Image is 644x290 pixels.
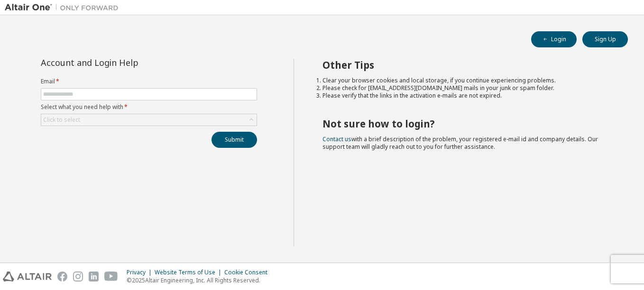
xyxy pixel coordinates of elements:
[127,269,155,276] div: Privacy
[582,31,628,47] button: Sign Up
[43,116,80,124] div: Click to select
[322,118,611,130] h2: Not sure how to login?
[104,272,118,281] img: youtube.svg
[224,269,273,276] div: Cookie Consent
[212,132,257,148] button: Submit
[322,135,351,143] a: Contact us
[89,272,99,281] img: linkedin.svg
[41,59,214,66] div: Account and Login Help
[127,276,273,284] p: © 2025 Altair Engineering, Inc. All Rights Reserved.
[322,77,611,84] li: Clear your browser cookies and local storage, if you continue experiencing problems.
[3,272,52,281] img: altair_logo.svg
[41,103,257,111] label: Select what you need help with
[5,3,123,12] img: Altair One
[322,59,611,71] h2: Other Tips
[322,135,598,151] span: with a brief description of the problem, your registered e-mail id and company details. Our suppo...
[41,78,257,85] label: Email
[531,31,577,47] button: Login
[322,84,611,92] li: Please check for [EMAIL_ADDRESS][DOMAIN_NAME] mails in your junk or spam folder.
[57,272,67,281] img: facebook.svg
[155,269,224,276] div: Website Terms of Use
[322,92,611,100] li: Please verify that the links in the activation e-mails are not expired.
[73,272,83,281] img: instagram.svg
[41,114,257,126] div: Click to select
